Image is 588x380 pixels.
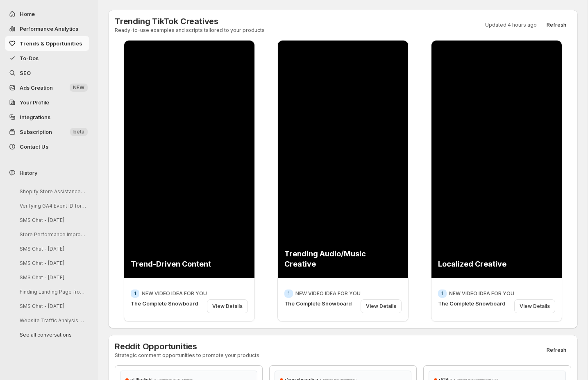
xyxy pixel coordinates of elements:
span: Refresh [547,22,566,28]
span: History [20,169,37,177]
span: NEW [73,84,84,91]
iframe: TikTok Video [431,38,563,280]
div: View Details [361,299,402,313]
span: Subscription [20,129,52,135]
span: Performance Analytics [20,25,78,32]
p: The Complete Snowboard [131,299,204,308]
span: 1 [441,290,443,297]
button: Contact Us [5,139,89,154]
span: beta [73,129,84,135]
button: Finding Landing Page from Hootsuite Blog [13,285,91,298]
span: 1 [288,290,290,297]
a: SEO [5,66,89,80]
iframe: TikTok Video [277,38,409,280]
a: Your Profile [5,95,89,110]
div: View Details [207,299,248,313]
button: Home [5,7,89,21]
button: Website Traffic Analysis by Landing Page [13,314,91,327]
button: To-Dos [5,51,89,66]
span: Contact Us [20,143,48,150]
h3: Trending TikTok Creatives [115,16,265,26]
p: Ready-to-use examples and scripts tailored to your products [115,27,265,34]
button: Refresh [542,19,571,31]
a: Integrations [5,110,89,124]
button: Ads Creation [5,80,89,95]
p: The Complete Snowboard [284,299,357,308]
h3: Reddit Opportunities [115,342,259,351]
span: To-Dos [20,55,39,61]
span: Refresh [547,347,566,353]
p: Strategic comment opportunities to promote your products [115,352,259,359]
span: 1 [134,290,136,297]
div: Trend-Driven Content [131,259,219,269]
iframe: TikTok Video [123,38,255,280]
button: See all conversations [13,328,91,341]
div: View details for The Complete Snowboard [431,40,562,322]
span: Integrations [20,114,50,120]
div: Trending Audio/Music Creative [284,249,373,269]
button: Refresh [542,344,571,356]
span: Trends & Opportunities [20,40,82,47]
div: View details for The Complete Snowboard [124,40,255,322]
span: Ads Creation [20,84,53,91]
button: Store Performance Improvement Analysis [13,228,91,241]
button: SMS Chat - [DATE] [13,300,91,312]
div: Localized Creative [438,259,527,269]
p: Updated 4 hours ago [485,22,537,28]
button: Verifying GA4 Event ID for App Install [13,199,91,212]
button: Trends & Opportunities [5,36,89,51]
p: NEW VIDEO IDEA FOR YOU [142,290,207,297]
span: SEO [20,70,31,76]
p: The Complete Snowboard [438,299,511,308]
div: View Details [514,299,555,313]
button: SMS Chat - [DATE] [13,271,91,284]
button: Shopify Store Assistance Chat [13,185,91,198]
span: Your Profile [20,99,49,106]
span: Home [20,11,35,17]
button: SMS Chat - [DATE] [13,214,91,226]
p: NEW VIDEO IDEA FOR YOU [449,290,514,297]
button: Subscription [5,124,89,139]
div: View details for The Complete Snowboard [277,40,409,322]
button: SMS Chat - [DATE] [13,257,91,269]
p: NEW VIDEO IDEA FOR YOU [295,290,361,297]
button: Performance Analytics [5,21,89,36]
button: SMS Chat - [DATE] [13,242,91,255]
